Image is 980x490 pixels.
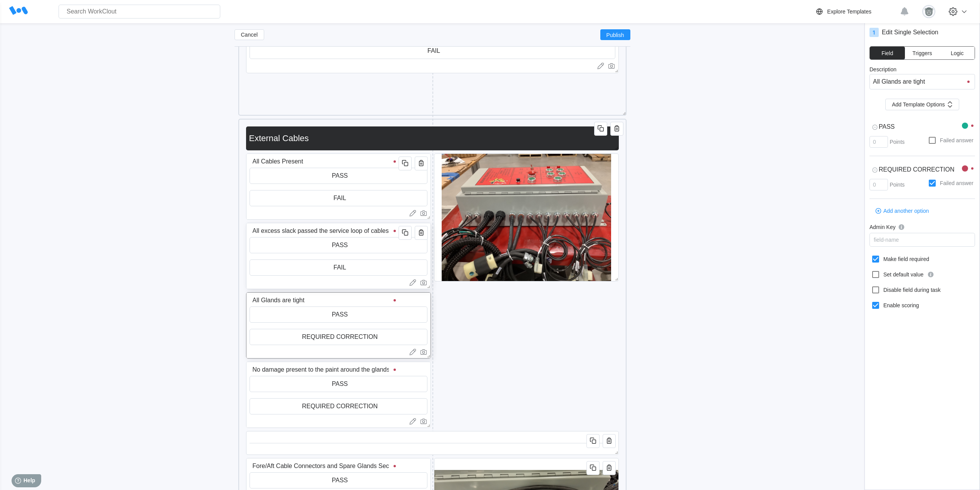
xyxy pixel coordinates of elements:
input: Selection placeholder [250,190,427,206]
input: Field description [250,223,401,239]
span: Triggers [913,51,932,56]
input: Selection placeholder [250,168,427,184]
input: Field description [250,293,401,308]
span: Add another option [883,208,929,214]
label: Failed answer [900,177,975,189]
label: Description [869,66,975,74]
button: Field [870,47,905,59]
div: Explore Templates [827,8,871,15]
input: Field description [250,362,401,377]
button: Logic [940,47,975,59]
textarea: REQUIRED CORRECTION [869,162,962,177]
label: Set default value [869,268,975,281]
button: Cancel [235,29,265,40]
label: Admin Key [869,223,975,233]
label: Enable scoring [869,299,975,312]
input: Selection placeholder [250,260,427,275]
input: 0 [869,136,888,148]
label: Make field required [869,253,975,265]
input: Selection placeholder [250,237,427,253]
input: Selection placeholder [250,307,427,322]
button: Publish [600,29,630,40]
img: gorilla.png [922,5,935,18]
label: Disable field during task [869,284,975,296]
input: Search WorkClout [59,5,220,19]
button: Add Template Options [885,99,959,110]
button: Triggers [905,47,940,59]
a: Explore Templates [815,7,896,16]
input: Selection placeholder [250,376,427,392]
input: Selection placeholder [250,473,427,488]
input: Field description [250,154,401,169]
label: Failed answer [900,134,975,146]
button: Add another option [869,205,935,217]
input: Untitled section [246,131,616,146]
span: Add Template Options [892,102,945,107]
span: Cancel [241,32,258,37]
input: 0 [869,179,888,190]
input: Enter a field description [869,74,975,89]
div: field-name [874,237,899,243]
div: Points [890,182,900,188]
input: Field description [250,458,401,474]
textarea: PASS [869,120,962,134]
span: Field [881,51,893,56]
span: Publish [606,32,624,37]
span: Logic [951,51,963,56]
img: image1532.jpg [442,154,611,281]
div: Points [890,139,900,145]
div: Edit Single Selection [882,29,938,36]
input: Selection placeholder [250,399,427,414]
input: Selection placeholder [250,329,427,345]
